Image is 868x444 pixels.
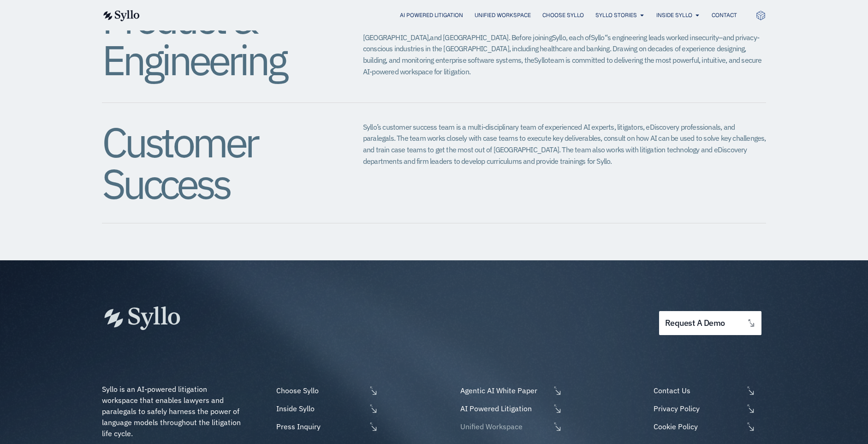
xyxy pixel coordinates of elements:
span: s engineering leads worked in [607,33,695,42]
a: Cookie Policy [651,421,766,432]
span: Agentic AI White Paper [458,385,550,396]
div: Menu Toggle [158,11,737,20]
a: Choose Syllo [542,11,584,19]
span: Press Inquiry [274,421,366,432]
a: Syllo Stories [595,11,637,19]
a: Contact [712,11,737,19]
span: Syllo [591,33,605,42]
span: and privacy-conscious industries in the [GEOGRAPHIC_DATA], including healthcare and banking. Draw... [363,33,759,65]
a: AI Powered Litigation [458,403,562,414]
span: Unified Workspace [458,421,550,432]
a: Inside Syllo [274,403,378,414]
span: AI Powered Litigation [458,403,550,414]
span: , each of [566,33,591,42]
a: AI Powered Litigation [400,11,463,19]
span: ‘ [605,33,606,42]
span: Syllo [534,55,548,65]
span: request a demo [665,319,725,328]
a: Privacy Policy [651,403,766,414]
p: Syllo’s customer success team is a multi-disciplinary team of experienced AI experts, litigators,... [363,121,766,167]
a: Inside Syllo [656,11,692,19]
span: Inside Syllo [274,403,366,414]
a: Press Inquiry [274,421,378,432]
a: Unified Workspace [475,11,531,19]
span: security [695,33,719,42]
a: Choose Syllo [274,385,378,396]
span: ‘ [606,33,607,42]
span: team is committed to delivering the most powerful, intuitive, and secure AI-powered workspace for... [363,55,762,76]
span: – [719,33,722,42]
span: and human-computer-interaction graduates from leading universities, including [GEOGRAPHIC_DATA], ... [363,21,722,42]
a: Unified Workspace [458,421,562,432]
span: Cookie Policy [651,421,743,432]
img: syllo [102,10,140,21]
span: Syllo is an AI-powered litigation workspace that enables lawyers and paralegals to safely harness... [102,384,243,438]
span: Contact Us [651,385,743,396]
a: request a demo [659,311,761,336]
nav: Menu [158,11,737,20]
span: Choose Syllo [274,385,366,396]
span: Privacy Policy [651,403,743,414]
span: Syllo [552,33,566,42]
a: Agentic AI White Paper [458,385,562,396]
h2: Customer Success [102,121,326,204]
a: Contact Us [651,385,766,396]
span: and [GEOGRAPHIC_DATA]. Before joining [430,33,552,42]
